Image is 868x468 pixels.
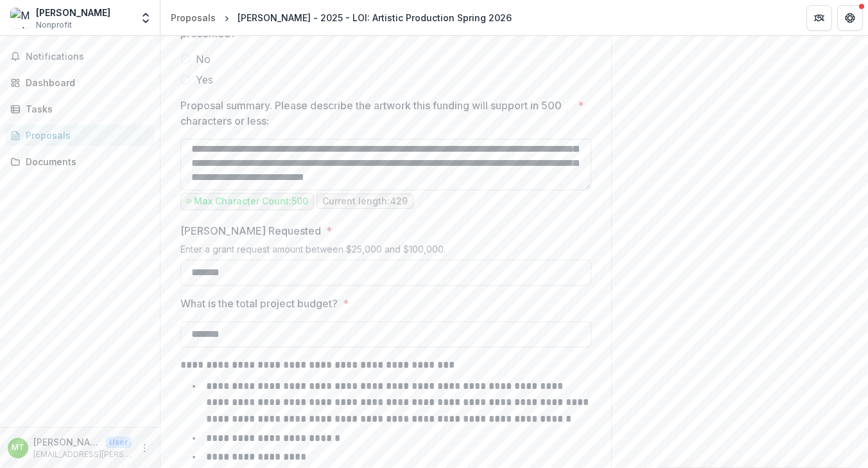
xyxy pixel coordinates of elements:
div: Proposals [171,11,216,24]
div: Maylee Todd [12,444,24,452]
nav: breadcrumb [166,8,517,27]
div: Tasks [26,102,144,116]
span: Nonprofit [36,19,72,31]
a: Proposals [5,125,155,146]
p: Max Character Count: 500 [194,196,308,207]
a: Documents [5,151,155,172]
button: Get Help [837,5,863,31]
div: Documents [26,155,144,168]
div: Proposals [26,129,144,142]
p: [EMAIL_ADDRESS][PERSON_NAME][DOMAIN_NAME] [33,449,132,460]
span: Notifications [26,51,150,62]
p: [PERSON_NAME] [33,435,100,449]
span: Yes [196,72,213,87]
p: Proposal summary. Please describe the artwork this funding will support in 500 characters or less: [180,98,573,129]
p: [PERSON_NAME] Requested [180,223,321,239]
span: No [196,51,211,67]
div: [PERSON_NAME] [36,6,110,19]
a: Proposals [166,8,221,27]
div: Enter a grant request amount between $25,000 and $100,000. [180,244,591,260]
button: Partners [806,5,832,31]
button: More [137,440,152,456]
div: Dashboard [26,76,144,89]
p: User [105,437,132,448]
button: Notifications [5,46,155,67]
a: Tasks [5,98,155,120]
img: Maylee Todd [10,8,31,28]
p: What is the total project budget? [180,296,338,311]
p: Current length: 429 [322,196,408,207]
button: Open entity switcher [137,5,155,31]
div: [PERSON_NAME] - 2025 - LOI: Artistic Production Spring 2026 [238,11,512,24]
a: Dashboard [5,72,155,93]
